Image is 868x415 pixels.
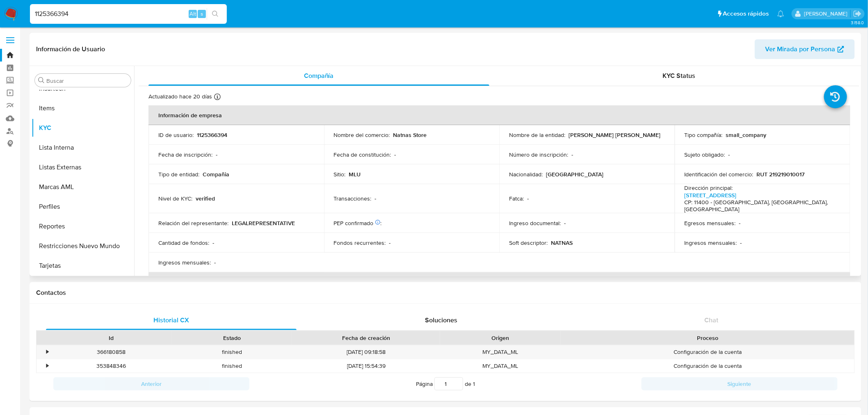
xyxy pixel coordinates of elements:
[685,199,837,213] h4: CP: 11400 - [GEOGRAPHIC_DATA], [GEOGRAPHIC_DATA], [GEOGRAPHIC_DATA]
[777,10,784,17] a: Notificaciones
[509,195,524,202] p: Fatca :
[546,171,603,178] p: [GEOGRAPHIC_DATA]
[292,359,440,373] div: [DATE] 15:54:39
[739,219,741,227] p: -
[57,334,166,342] div: Id
[36,289,855,297] h1: Contactos
[473,380,475,388] span: 1
[509,219,561,227] p: Ingreso documental :
[32,98,134,118] button: Items
[232,219,295,227] p: LEGALREPRESENTATIVE
[32,256,134,276] button: Tarjetas
[334,131,390,139] p: Nombre del comercio :
[46,348,48,356] div: •
[46,77,128,84] input: Buscar
[158,219,228,227] p: Relación del representante :
[171,345,292,359] div: finished
[216,151,217,158] p: -
[203,171,229,178] p: Compañia
[334,171,346,178] p: Sitio :
[685,171,754,178] p: Identificación del comercio :
[393,131,427,139] p: Natnas Store
[32,138,134,157] button: Lista Interna
[30,9,227,19] input: Buscar usuario o caso...
[395,151,396,158] p: -
[32,118,134,138] button: KYC
[158,171,199,178] p: Tipo de entidad :
[304,71,334,80] span: Compañía
[32,236,134,256] button: Restricciones Nuevo Mundo
[334,239,386,246] p: Fondos recurrentes :
[190,10,196,18] span: Alt
[804,10,850,18] p: gregorio.negri@mercadolibre.com
[765,39,836,59] span: Ver Mirada por Persona
[36,45,105,53] h1: Información de Usuario
[440,359,561,373] div: MY_DATA_ML
[53,377,249,390] button: Anterior
[569,131,660,139] p: [PERSON_NAME] [PERSON_NAME]
[171,359,292,373] div: finished
[334,219,382,227] p: PEP confirmado :
[551,239,573,246] p: NATNAS
[51,359,171,373] div: 353848346
[685,151,725,158] p: Sujeto obligado :
[509,171,543,178] p: Nacionalidad :
[32,177,134,197] button: Marcas AML
[32,197,134,217] button: Perfiles
[148,93,212,100] p: Actualizado hace 20 días
[561,359,854,373] div: Configuración de la cuenta
[201,10,203,18] span: s
[757,171,805,178] p: RUT 219219010017
[207,8,224,20] button: search-icon
[197,131,227,139] p: 1125366394
[375,195,377,202] p: -
[642,377,838,390] button: Siguiente
[509,151,568,158] p: Número de inscripción :
[153,315,189,325] span: Historial CX
[214,259,216,266] p: -
[158,131,194,139] p: ID de usuario :
[389,239,391,246] p: -
[292,345,440,359] div: [DATE] 09:18:58
[663,71,696,80] span: KYC Status
[509,131,565,139] p: Nombre de la entidad :
[334,195,372,202] p: Transacciones :
[726,131,767,139] p: small_company
[158,195,192,202] p: Nivel de KYC :
[212,239,214,246] p: -
[38,77,45,84] button: Buscar
[298,334,434,342] div: Fecha de creación
[723,9,769,18] span: Accesos rápidos
[527,195,529,202] p: -
[158,151,212,158] p: Fecha de inscripción :
[440,345,561,359] div: MY_DATA_ML
[51,345,171,359] div: 366180858
[853,9,862,18] a: Salir
[425,315,458,325] span: Soluciones
[349,171,361,178] p: MLU
[685,184,733,192] p: Dirección principal :
[177,334,286,342] div: Estado
[685,131,723,139] p: Tipo compañía :
[685,239,737,246] p: Ingresos mensuales :
[46,362,48,370] div: •
[740,239,742,246] p: -
[571,151,573,158] p: -
[158,239,209,246] p: Cantidad de fondos :
[148,272,850,292] th: Datos de contacto
[685,219,736,227] p: Egresos mensuales :
[566,334,849,342] div: Proceso
[148,105,850,125] th: Información de empresa
[561,345,854,359] div: Configuración de la cuenta
[32,217,134,236] button: Reportes
[416,377,475,390] span: Página de
[705,315,719,325] span: Chat
[32,157,134,177] button: Listas Externas
[158,259,211,266] p: Ingresos mensuales :
[334,151,391,158] p: Fecha de constitución :
[196,195,215,202] p: verified
[564,219,566,227] p: -
[729,151,730,158] p: -
[446,334,555,342] div: Origen
[755,39,855,59] button: Ver Mirada por Persona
